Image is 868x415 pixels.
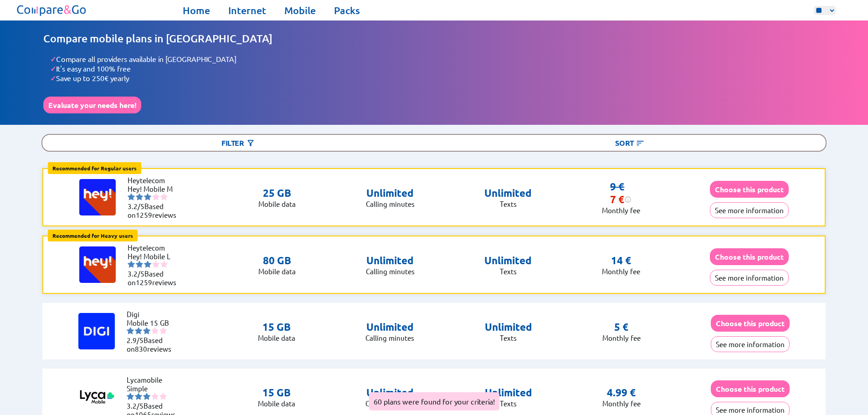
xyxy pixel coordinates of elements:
[152,261,159,268] img: starnr4
[135,344,147,353] span: 830
[128,202,144,210] span: 3.2/5
[711,384,790,393] a: Choose this product
[136,278,152,287] span: 1259
[50,64,825,73] li: It's easy and 100% free
[484,187,532,200] p: Unlimited
[258,333,295,342] p: Mobile data
[50,73,56,83] span: ✓
[143,393,150,400] img: starnr3
[228,4,266,17] a: Internet
[485,333,532,342] p: Texts
[602,206,640,215] p: Monthly fee
[485,321,532,333] p: Unlimited
[711,315,790,332] button: Choose this product
[183,4,210,17] a: Home
[258,254,296,267] p: 80 GB
[128,252,182,261] li: Hey! Mobile L
[127,336,181,353] li: Based on reviews
[43,32,825,45] h1: Compare mobile plans in [GEOGRAPHIC_DATA]
[78,313,115,349] img: Logo of Digi
[135,327,142,334] img: starnr2
[636,138,645,148] img: Button open the sorting menu
[160,261,168,268] img: starnr5
[366,267,415,276] p: Calling minutes
[52,164,137,172] b: Recommended for Regular users
[365,399,414,408] p: Calling minutes
[128,261,135,268] img: starnr1
[365,333,414,342] p: Calling minutes
[258,267,296,276] p: Mobile data
[159,393,167,400] img: starnr5
[284,4,316,17] a: Mobile
[484,254,532,267] p: Unlimited
[366,187,415,200] p: Unlimited
[152,193,159,200] img: starnr4
[485,399,532,408] p: Texts
[710,270,789,286] button: See more information
[710,252,789,261] a: Choose this product
[50,73,825,83] li: Save up to 250€ yearly
[710,248,789,265] button: Choose this product
[710,206,789,215] a: See more information
[711,380,790,397] button: Choose this product
[79,179,116,215] img: Logo of Heytelecom
[258,200,296,208] p: Mobile data
[365,386,414,399] p: Unlimited
[127,310,181,318] li: Digi
[127,393,134,400] img: starnr1
[365,321,414,333] p: Unlimited
[159,327,167,334] img: starnr5
[50,54,56,64] span: ✓
[160,193,168,200] img: starnr5
[611,254,631,267] p: 14 €
[128,184,182,193] li: Hey! Mobile M
[710,185,789,194] a: Choose this product
[136,210,152,219] span: 1259
[15,2,88,18] img: Logo of Compare&Go
[610,193,632,206] div: 7 €
[127,327,134,334] img: starnr1
[143,327,150,334] img: starnr3
[78,379,115,415] img: Logo of Lycamobile
[135,393,142,400] img: starnr2
[128,202,182,219] li: Based on reviews
[127,318,181,327] li: Mobile 15 GB
[136,193,143,200] img: starnr2
[711,405,790,414] a: See more information
[258,386,295,399] p: 15 GB
[602,333,641,342] p: Monthly fee
[144,261,151,268] img: starnr3
[624,196,632,203] img: information
[52,232,133,239] b: Recommended for Heavy users
[366,254,415,267] p: Unlimited
[127,401,144,410] span: 3.2/5
[79,246,116,283] img: Logo of Heytelecom
[710,181,789,198] button: Choose this product
[151,327,159,334] img: starnr4
[711,336,790,352] button: See more information
[711,319,790,328] a: Choose this product
[151,393,159,400] img: starnr4
[127,375,181,384] li: Lycamobile
[610,180,624,193] s: 9 €
[602,267,640,276] p: Monthly fee
[128,269,182,287] li: Based on reviews
[710,273,789,282] a: See more information
[484,200,532,208] p: Texts
[369,392,499,410] div: 60 plans were found for your criteria!
[128,176,182,184] li: Heytelecom
[128,193,135,200] img: starnr1
[43,97,141,113] button: Evaluate your needs here!
[710,202,789,218] button: See more information
[366,200,415,208] p: Calling minutes
[484,267,532,276] p: Texts
[434,135,826,151] div: Sort
[136,261,143,268] img: starnr2
[607,386,636,399] p: 4.99 €
[614,321,628,333] p: 5 €
[50,54,825,64] li: Compare all providers available in [GEOGRAPHIC_DATA]
[711,340,790,348] a: See more information
[50,64,56,73] span: ✓
[258,321,295,333] p: 15 GB
[246,138,255,148] img: Button open the filtering menu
